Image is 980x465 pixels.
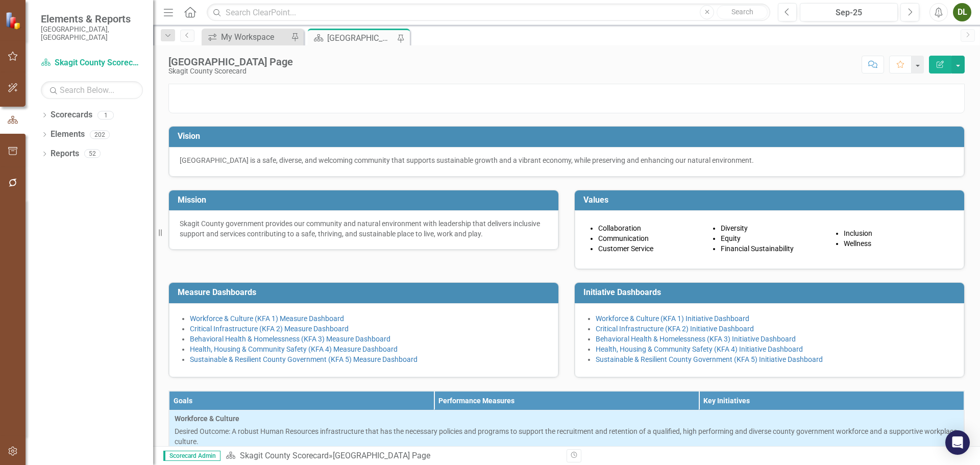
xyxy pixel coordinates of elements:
[596,335,796,343] a: Behavioral Health & Homelessness (KFA 3) Initiative Dashboard
[204,31,288,43] a: My Workspace
[596,345,803,353] a: Health, Housing & Community Safety (KFA 4) Initiative Dashboard
[583,288,959,297] h3: Initiative Dashboards
[190,314,344,323] a: Workforce & Culture (KFA 1) Measure Dashboard
[90,130,110,139] div: 202
[731,8,753,16] span: Search
[953,3,971,21] button: DL
[168,67,293,75] div: Skagit County Scorecard
[721,233,828,243] p: Equity
[178,195,553,205] h3: Mission
[175,413,959,424] span: Workforce & Culture
[240,451,329,460] a: Skagit County Scorecard
[180,218,548,239] p: Skagit County government provides our community and natural environment with leadership that deli...
[175,426,959,447] p: Desired Outcome: A robust Human Resources infrastructure that has the necessary policies and prog...
[41,13,143,25] span: Elements & Reports
[41,25,143,42] small: [GEOGRAPHIC_DATA], [GEOGRAPHIC_DATA]
[800,3,898,21] button: Sep-25
[598,243,705,254] p: Customer Service
[721,243,828,254] p: Financial Sustainability
[803,7,894,19] div: Sep-25
[178,132,959,141] h3: Vision
[226,450,559,462] div: »
[596,314,749,323] a: Workforce & Culture (KFA 1) Initiative Dashboard
[163,451,220,461] span: Scorecard Admin
[327,32,395,44] div: [GEOGRAPHIC_DATA] Page
[51,129,85,140] a: Elements
[51,109,92,121] a: Scorecards
[598,233,705,243] p: Communication
[945,430,970,455] div: Open Intercom Messenger
[5,11,23,29] img: ClearPoint Strategy
[333,451,430,460] div: [GEOGRAPHIC_DATA] Page
[169,410,964,455] td: Double-Click to Edit
[844,238,951,249] p: Wellness
[721,223,828,233] p: Diversity
[596,355,823,363] a: Sustainable & Resilient County Government (KFA 5) Initiative Dashboard
[84,150,101,158] div: 52
[598,223,705,233] p: Collaboration
[190,325,349,333] a: Critical Infrastructure (KFA 2) Measure Dashboard
[207,4,770,21] input: Search ClearPoint...
[844,228,951,238] p: Inclusion
[583,195,959,205] h3: Values
[41,81,143,99] input: Search Below...
[221,31,288,43] div: My Workspace
[190,355,418,363] a: Sustainable & Resilient County Government (KFA 5) Measure Dashboard
[717,5,768,19] button: Search
[180,155,953,165] p: [GEOGRAPHIC_DATA] is a safe, diverse, and welcoming community that supports sustainable growth an...
[178,288,553,297] h3: Measure Dashboards
[190,345,398,353] a: Health, Housing & Community Safety (KFA 4) Measure Dashboard
[97,111,114,119] div: 1
[51,148,79,160] a: Reports
[168,56,293,67] div: [GEOGRAPHIC_DATA] Page
[596,325,754,333] a: Critical Infrastructure (KFA 2) Initiative Dashboard
[190,335,390,343] a: Behavioral Health & Homelessness (KFA 3) Measure Dashboard
[41,57,143,69] a: Skagit County Scorecard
